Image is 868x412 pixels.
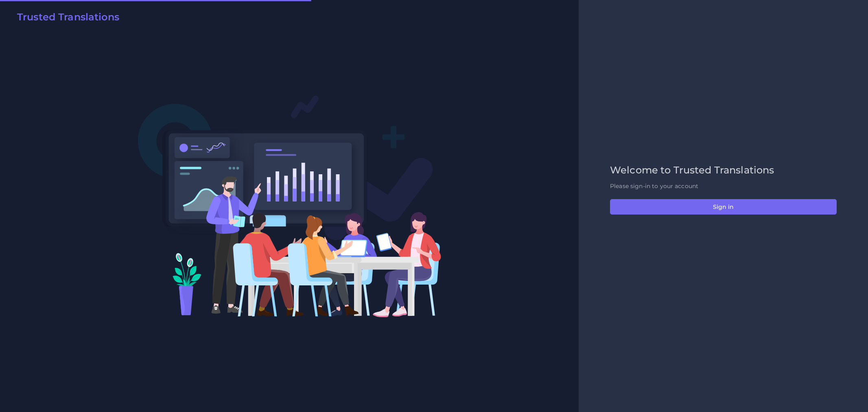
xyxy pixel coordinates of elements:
[17,11,119,23] h2: Trusted Translations
[11,11,119,26] a: Trusted Translations
[610,199,837,215] button: Sign in
[610,182,837,191] p: Please sign-in to your account
[138,95,442,318] img: Login V2
[610,164,837,176] h2: Welcome to Trusted Translations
